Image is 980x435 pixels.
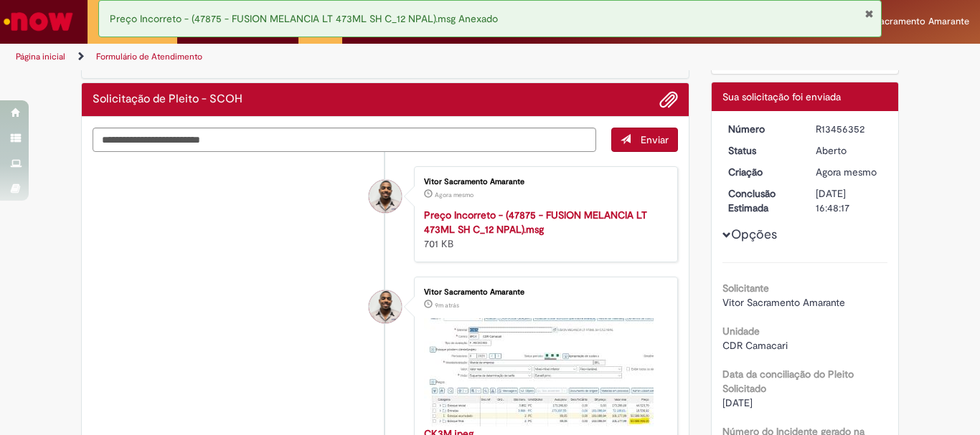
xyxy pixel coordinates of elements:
[435,301,459,310] time: 28/08/2025 09:39:46
[96,51,202,62] a: Formulário de Atendimento
[110,12,498,25] span: Preço Incorreto - (47875 - FUSION MELANCIA LT 473ML SH C_12 NPAL).msg Anexado
[424,208,663,251] div: 701 KB
[816,166,877,178] span: Agora mesmo
[717,186,806,215] dt: Conclusão Estimada
[722,90,841,103] span: Sua solicitação foi enviada
[369,180,402,213] div: Vitor Sacramento Amarante
[722,339,788,352] span: CDR Camacari
[722,282,769,295] b: Solicitante
[717,165,806,179] dt: Criação
[722,396,753,409] span: [DATE]
[850,15,969,27] span: Vitor Sacramento Amarante
[11,44,643,70] ul: Trilhas de página
[717,143,806,158] dt: Status
[717,122,806,136] dt: Número
[424,288,663,297] div: Vitor Sacramento Amarante
[722,296,845,309] span: Vitor Sacramento Amarante
[611,128,678,152] button: Enviar
[424,209,647,236] a: Preço Incorreto - (47875 - FUSION MELANCIA LT 473ML SH C_12 NPAL).msg
[816,165,882,179] div: 28/08/2025 09:48:13
[1,7,75,36] img: ServiceNow
[722,325,760,338] b: Unidade
[16,51,65,62] a: Página inicial
[816,143,882,158] div: Aberto
[435,191,473,199] time: 28/08/2025 09:47:53
[369,290,402,323] div: Vitor Sacramento Amarante
[816,122,882,136] div: R13456352
[93,93,242,106] h2: Solicitação de Pleito - SCOH Histórico de tíquete
[864,8,874,19] button: Fechar Notificação
[435,191,473,199] span: Agora mesmo
[435,301,459,310] span: 9m atrás
[93,128,596,152] textarea: Digite sua mensagem aqui...
[659,90,678,109] button: Adicionar anexos
[722,368,854,395] b: Data da conciliação do Pleito Solicitado
[424,178,663,186] div: Vitor Sacramento Amarante
[641,133,669,146] span: Enviar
